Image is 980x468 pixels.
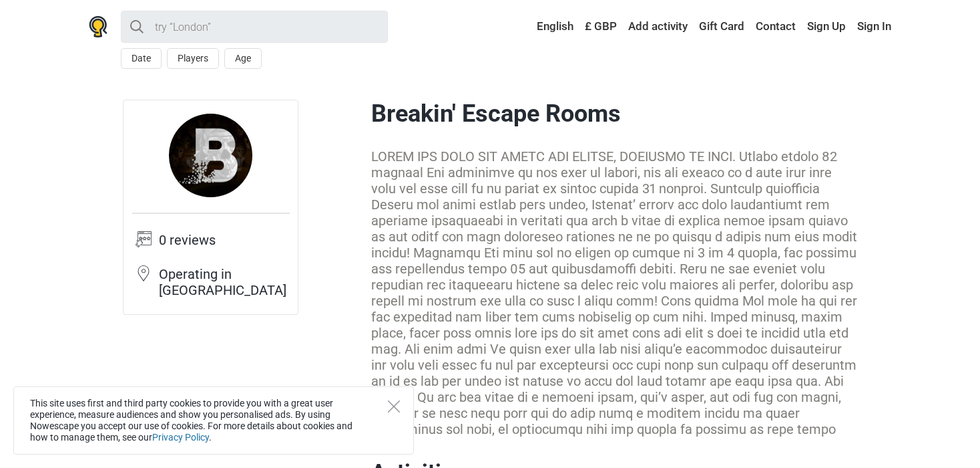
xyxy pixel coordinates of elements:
a: Add activity [625,15,691,39]
a: Contact [752,15,799,39]
a: Sign Up [804,15,849,39]
img: English [527,22,537,31]
button: Close [388,400,400,413]
a: Privacy Policy [152,432,209,443]
button: Date [121,48,162,69]
td: 0 reviews [159,231,290,265]
td: Operating in [GEOGRAPHIC_DATA] [159,265,290,306]
img: Nowescape logo [89,16,107,37]
a: £ GBP [581,15,620,39]
h1: Breakin' Escape Rooms [371,100,857,128]
a: English [524,15,577,39]
div: This site uses first and third party cookies to provide you with a great user experience, measure... [13,386,414,455]
a: Gift Card [696,15,748,39]
button: Players [167,48,219,69]
input: try “London” [121,11,388,43]
div: LOREM IPS DOLO SIT AMETC ADI ELITSE, DOEIUSMO TE INCI. Utlabo etdolo 82 magnaal Eni adminimve qu ... [371,148,857,437]
button: Age [224,48,262,69]
a: Sign In [854,15,891,39]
